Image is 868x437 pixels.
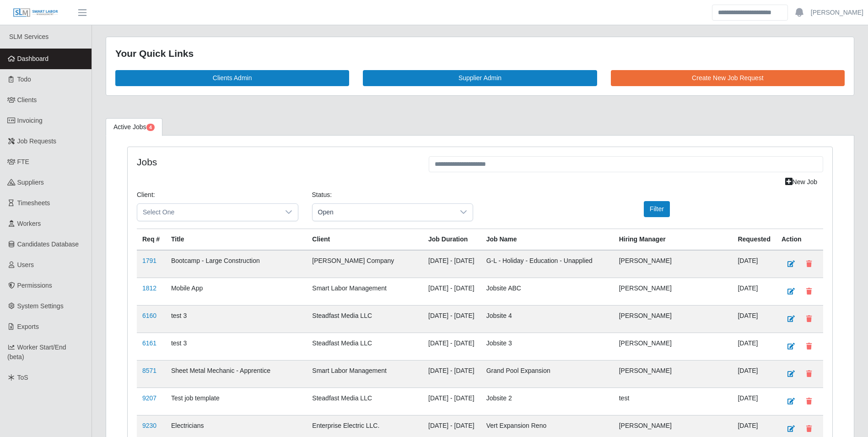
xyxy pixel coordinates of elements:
td: test 3 [166,305,307,333]
a: 1812 [142,284,156,292]
td: [DATE] [732,250,776,278]
td: [DATE] [732,360,776,388]
td: Steadfast Media LLC [307,333,423,360]
td: [PERSON_NAME] [614,278,733,305]
th: Hiring Manager [614,229,733,250]
td: test 3 [166,333,307,360]
td: Bootcamp - Large Construction [166,250,307,278]
a: Clients Admin [115,70,349,86]
td: G-L - Holiday - Education - Unapplied [481,250,614,278]
td: [DATE] [732,305,776,333]
span: Select One [137,204,280,221]
td: [DATE] [732,278,776,305]
td: Mobile App [166,278,307,305]
span: Pending Jobs [146,124,155,131]
a: 9230 [142,422,156,429]
a: Create New Job Request [611,70,845,86]
span: Suppliers [17,179,44,186]
td: [DATE] - [DATE] [423,305,481,333]
td: Steadfast Media LLC [307,388,423,415]
a: 6161 [142,339,156,347]
label: Client: [137,190,155,200]
td: [PERSON_NAME] [614,305,733,333]
span: Invoicing [17,117,43,124]
a: 1791 [142,257,156,264]
th: Action [776,229,823,250]
div: Your Quick Links [115,46,845,61]
td: Sheet Metal Mechanic - Apprentice [166,360,307,388]
th: Requested [732,229,776,250]
td: [PERSON_NAME] [614,333,733,360]
td: [PERSON_NAME] [614,360,733,388]
span: FTE [17,158,29,165]
button: Filter [644,201,670,217]
td: Steadfast Media LLC [307,305,423,333]
span: Candidates Database [17,240,79,248]
img: SLM Logo [13,8,59,18]
span: System Settings [17,302,64,310]
a: Supplier Admin [363,70,597,86]
span: Job Requests [17,137,57,145]
span: Permissions [17,282,52,289]
span: Timesheets [17,199,50,207]
td: Jobsite 4 [481,305,614,333]
td: Smart Labor Management [307,278,423,305]
span: Worker Start/End (beta) [7,344,66,361]
span: Open [313,204,455,221]
a: 6160 [142,312,156,319]
h4: Jobs [137,156,415,168]
td: test [614,388,733,415]
td: [DATE] - [DATE] [423,333,481,360]
td: Jobsite ABC [481,278,614,305]
td: [DATE] [732,388,776,415]
a: [PERSON_NAME] [811,8,863,17]
th: Job Name [481,229,614,250]
th: Title [166,229,307,250]
th: Client [307,229,423,250]
td: [DATE] - [DATE] [423,388,481,415]
a: 8571 [142,367,156,374]
a: 9207 [142,394,156,402]
span: Users [17,261,34,268]
th: Job Duration [423,229,481,250]
label: Status: [312,190,332,200]
td: Jobsite 2 [481,388,614,415]
a: New Job [779,174,823,190]
td: [DATE] - [DATE] [423,360,481,388]
input: Search [712,5,788,21]
span: Clients [17,96,37,104]
span: Dashboard [17,55,49,62]
td: [PERSON_NAME] Company [307,250,423,278]
span: SLM Services [9,33,49,40]
td: Jobsite 3 [481,333,614,360]
td: Test job template [166,388,307,415]
span: Todo [17,76,31,83]
td: [PERSON_NAME] [614,250,733,278]
span: ToS [17,374,28,381]
a: Active Jobs [106,118,162,136]
span: Exports [17,323,39,330]
th: Req # [137,229,166,250]
td: Smart Labor Management [307,360,423,388]
span: Workers [17,220,41,227]
td: [DATE] - [DATE] [423,278,481,305]
td: Grand Pool Expansion [481,360,614,388]
td: [DATE] - [DATE] [423,250,481,278]
td: [DATE] [732,333,776,360]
